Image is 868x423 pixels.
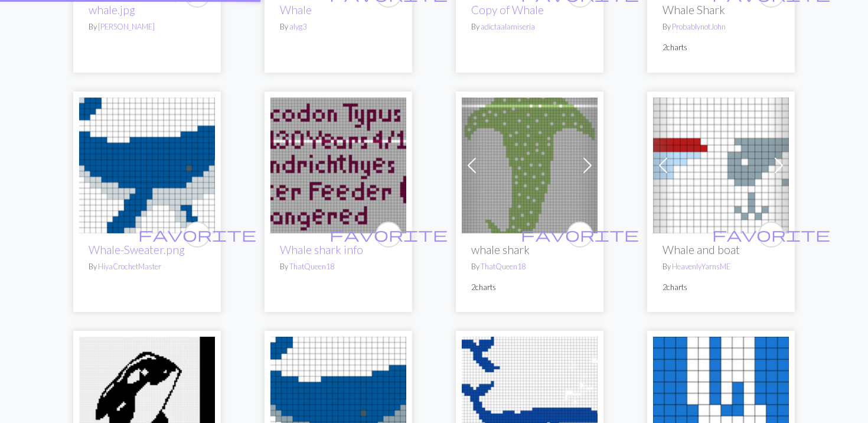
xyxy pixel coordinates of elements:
[521,225,639,243] span: favorite
[471,243,588,256] h2: whale shark
[89,21,205,32] p: By
[471,21,588,32] p: By
[471,282,588,293] p: 2 charts
[79,398,215,409] a: cute-orca-whale-illustration-killer-whale-cartoon-clipart-vector.jpg
[89,261,205,272] p: By
[79,97,215,233] img: Whale-Sweater.png
[280,261,397,272] p: By
[663,3,779,17] h2: Whale Shark
[289,262,334,271] a: ThatQueen18
[280,21,397,32] p: By
[89,3,135,17] a: whale.jpg
[471,3,544,17] a: Copy of Whale
[79,158,215,170] a: Whale-Sweater.png
[653,158,789,170] a: Whale and boat
[672,22,726,31] a: ProbablynotJohn
[481,262,526,271] a: ThatQueen18
[462,158,598,170] a: whale shark
[663,282,779,293] p: 2 charts
[270,97,406,233] img: Whale shark info
[376,222,402,248] button: favourite
[567,222,593,248] button: favourite
[672,262,730,271] a: HeavenlyYarnsME
[280,3,312,17] a: Whale
[270,158,406,170] a: Whale shark info
[329,225,448,243] span: favorite
[462,97,598,233] img: whale shark
[663,243,779,256] h2: Whale and boat
[289,22,306,31] a: alyg3
[138,223,256,246] i: favourite
[270,398,406,409] a: Whale Sweater
[98,262,161,271] a: HiyaCrochetMaster
[280,243,363,256] a: Whale shark info
[758,222,784,248] button: favourite
[89,243,185,256] a: Whale-Sweater.png
[462,398,598,409] a: Whale
[663,21,779,32] p: By
[471,261,588,272] p: By
[712,225,830,243] span: favorite
[663,42,779,53] p: 2 charts
[521,223,639,246] i: favourite
[481,22,535,31] a: adictaalamiseria
[712,223,830,246] i: favourite
[138,225,256,243] span: favorite
[653,97,789,233] img: Whale and boat
[98,22,155,31] a: [PERSON_NAME]
[663,261,779,272] p: By
[653,398,789,409] a: Whales 1
[184,222,210,248] button: favourite
[329,223,448,246] i: favourite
